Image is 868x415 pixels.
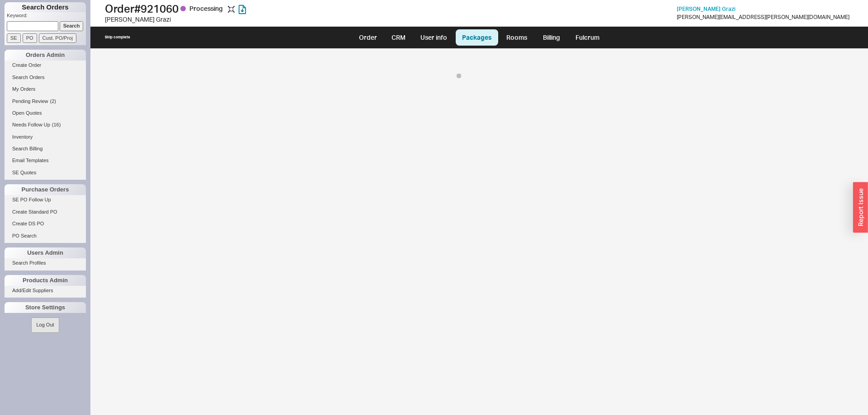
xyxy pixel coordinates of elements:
a: [PERSON_NAME] Grazi [677,6,736,12]
div: Users Admin [5,247,86,258]
input: Cust. PO/Proj [39,33,76,43]
a: Search Billing [5,144,86,154]
div: Purchase Orders [5,184,86,195]
a: PO Search [5,231,86,241]
a: CRM [385,29,412,46]
div: [PERSON_NAME][EMAIL_ADDRESS][PERSON_NAME][DOMAIN_NAME] [677,14,849,20]
a: Rooms [500,29,534,46]
button: Log Out [31,317,59,332]
h1: Search Orders [5,2,86,12]
span: Pending Review [12,98,48,104]
a: Add/Edit Suppliers [5,286,86,295]
div: [PERSON_NAME] Grazi [105,15,436,24]
a: Search Orders [5,73,86,82]
div: Orders Admin [5,50,86,61]
h1: Order # 921060 [105,2,436,15]
span: Needs Follow Up [12,122,50,127]
p: Keyword: [7,12,86,21]
a: Fulcrum [569,29,606,46]
a: Search Profiles [5,258,86,268]
input: Search [60,21,84,31]
a: Packages [456,29,498,46]
a: Inventory [5,132,86,142]
a: Create DS PO [5,219,86,228]
a: Order [353,29,383,46]
div: Ship complete [105,35,130,40]
a: SE Quotes [5,168,86,177]
a: Email Templates [5,156,86,165]
a: User info [414,29,454,46]
span: Processing [189,5,224,12]
a: Pending Review(2) [5,97,86,106]
div: Store Settings [5,302,86,313]
div: Products Admin [5,275,86,286]
input: PO [23,33,37,43]
span: [PERSON_NAME] Grazi [677,5,736,12]
a: Billing [536,29,567,46]
a: SE PO Follow Up [5,195,86,205]
a: My Orders [5,84,86,94]
a: Create Order [5,61,86,70]
span: ( 16 ) [52,122,61,127]
a: Needs Follow Up(16) [5,120,86,130]
input: SE [7,33,21,43]
a: Open Quotes [5,108,86,118]
a: Create Standard PO [5,207,86,217]
span: ( 2 ) [50,98,56,104]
